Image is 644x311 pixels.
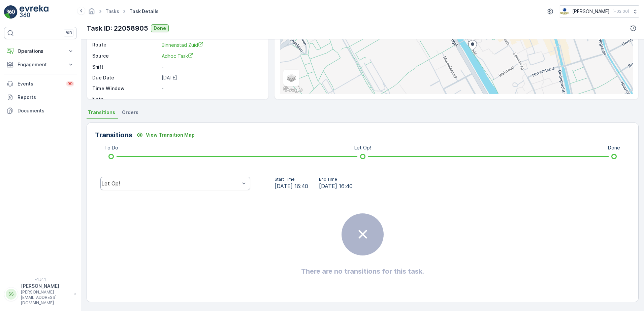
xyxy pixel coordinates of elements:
[572,8,610,15] p: [PERSON_NAME]
[151,24,169,32] button: Done
[92,53,159,60] p: Source
[18,107,74,114] p: Documents
[282,85,304,94] img: Google
[612,9,629,14] p: ( +02:00 )
[162,41,261,48] a: Binnenstad Zuid
[4,277,77,281] span: v 1.51.1
[4,283,77,306] button: SS[PERSON_NAME][PERSON_NAME][EMAIL_ADDRESS][DOMAIN_NAME]
[319,182,353,190] span: [DATE] 16:40
[65,30,72,36] p: ⌘B
[162,74,261,81] p: [DATE]
[6,289,17,300] div: SS
[4,77,77,91] a: Events99
[122,109,138,116] span: Orders
[4,44,77,58] button: Operations
[608,144,620,151] p: Done
[162,53,193,59] span: Adhoc Task
[560,5,639,18] button: [PERSON_NAME](+02:00)
[354,144,371,151] p: Let Op!
[18,94,74,101] p: Reports
[560,8,570,15] img: basis-logo_rgb2x.png
[21,289,71,306] p: [PERSON_NAME][EMAIL_ADDRESS][DOMAIN_NAME]
[92,41,159,48] p: Route
[92,74,159,81] p: Due Date
[275,182,308,190] span: [DATE] 16:40
[162,53,261,60] a: Adhoc Task
[88,109,115,116] span: Transitions
[4,58,77,71] button: Engagement
[128,8,160,15] span: Task Details
[282,85,304,94] a: Open this area in Google Maps (opens a new window)
[18,48,63,55] p: Operations
[88,10,95,16] a: Homepage
[4,5,18,19] img: logo
[319,177,353,182] p: End Time
[101,180,240,186] div: Let Op!
[275,177,308,182] p: Start Time
[92,96,159,103] p: Note
[132,130,199,140] button: View Transition Map
[301,266,424,276] h2: There are no transitions for this task.
[18,61,63,68] p: Engagement
[284,70,299,85] a: Layers
[4,104,77,117] a: Documents
[104,144,118,151] p: To Do
[67,81,73,87] p: 99
[105,8,119,14] a: Tasks
[162,64,261,70] p: -
[4,91,77,104] a: Reports
[162,96,261,103] p: -
[18,80,62,87] p: Events
[95,130,132,140] p: Transitions
[20,5,49,19] img: logo_light-DOdMpM7g.png
[92,85,159,92] p: Time Window
[162,42,203,48] span: Binnenstad Zuid
[154,25,166,32] p: Done
[87,23,148,33] p: Task ID: 22058905
[146,132,195,138] p: View Transition Map
[162,85,261,92] p: -
[92,64,159,70] p: Shift
[21,283,71,289] p: [PERSON_NAME]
